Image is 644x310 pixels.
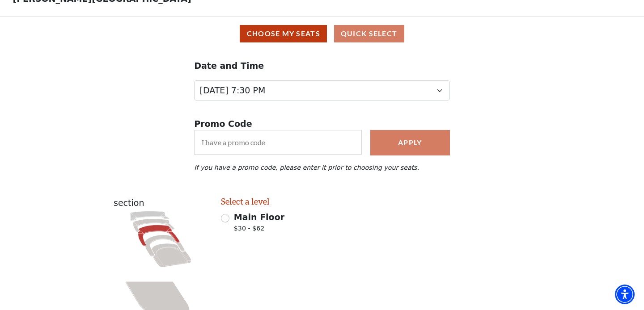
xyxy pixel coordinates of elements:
p: If you have a promo code, please enter it prior to choosing your seats. [194,164,450,171]
button: Choose My Seats [240,25,327,42]
p: Date and Time [194,59,450,72]
p: Promo Code [194,117,450,130]
span: $30 - $62 [234,224,284,236]
h2: Select a level [221,197,369,207]
div: Accessibility Menu [615,285,635,304]
span: Main Floor [234,212,284,222]
input: I have a promo code [194,130,362,155]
